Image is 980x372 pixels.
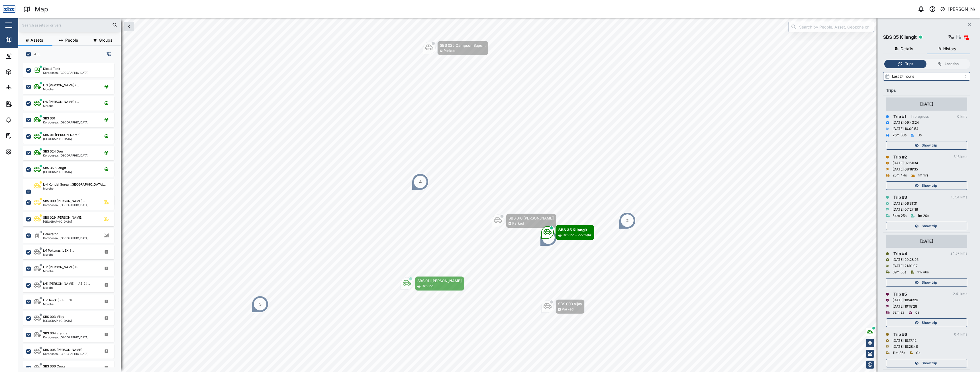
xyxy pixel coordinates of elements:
[954,332,967,337] div: 0.4 kms
[893,310,904,315] div: 32m 2s
[920,101,933,107] div: [DATE]
[43,116,55,121] div: SBS 001
[922,319,937,327] span: Show trip
[893,291,907,297] div: Trip # 5
[948,6,975,13] div: [PERSON_NAME]
[558,227,591,233] div: SBS 35 Kilangit
[3,3,15,15] img: Main Logo
[626,217,629,224] div: 2
[893,207,918,212] div: [DATE] 07:27:16
[43,121,89,124] div: Korobosea, [GEOGRAPHIC_DATA]
[23,61,121,367] div: grid
[65,38,78,42] span: People
[893,298,918,303] div: [DATE] 18:46:26
[43,88,79,91] div: Morobe
[15,53,40,59] div: Dashboard
[893,201,917,206] div: [DATE] 06:31:31
[43,220,82,223] div: [GEOGRAPHIC_DATA]
[43,270,81,273] div: Morobe
[893,113,906,120] div: Trip # 1
[541,225,594,240] div: Map marker
[893,344,918,349] div: [DATE] 18:28:48
[917,270,929,275] div: 1m 46s
[43,99,79,104] div: L-6 [PERSON_NAME] (...
[43,166,66,170] div: SBS 35 Kilangit
[43,336,89,339] div: Korobosea, [GEOGRAPHIC_DATA]
[619,212,636,229] div: Map marker
[911,114,929,119] div: In progress
[922,279,937,286] span: Show trip
[893,167,918,172] div: [DATE] 08:18:35
[922,359,937,367] span: Show trip
[43,237,89,239] div: Korobosea, [GEOGRAPHIC_DATA]
[886,87,967,93] div: Trips
[905,61,913,67] div: Trips
[15,37,28,43] div: Map
[893,263,918,269] div: [DATE] 21:10:07
[893,331,907,338] div: Trip # 6
[43,66,60,71] div: Diesel Tank
[922,141,937,149] span: Show trip
[252,296,269,313] div: Map marker
[886,318,967,327] button: Show trip
[563,233,591,238] div: Driving - 22km/hr
[918,133,922,138] div: 0s
[918,213,929,219] div: 1m 20s
[789,22,874,32] input: Search by People, Asset, Geozone or Place
[886,278,967,287] button: Show trip
[893,154,907,160] div: Trip # 2
[43,265,81,270] div: L-2 [PERSON_NAME] (F...
[915,310,919,315] div: 0s
[417,278,462,284] div: SBS 011 [PERSON_NAME]
[916,350,920,356] div: 0s
[954,154,967,160] div: 3.16 kms
[509,215,554,221] div: SBS 010 [PERSON_NAME]
[423,41,488,55] div: Map marker
[886,359,967,367] button: Show trip
[43,298,72,303] div: L-7 Truck (LCE 551)
[43,149,63,154] div: SBS 024 Don
[43,364,66,369] div: SBS 006 Crocs
[893,160,918,166] div: [DATE] 07:51:34
[259,301,262,307] div: 3
[444,48,455,54] div: Parked
[43,303,72,306] div: Morobe
[945,61,959,67] div: Location
[43,314,64,319] div: SBS 003 Vijay
[562,307,573,312] div: Parked
[883,34,917,41] div: SBS 35 Kilangit
[43,154,89,157] div: Korobosea, [GEOGRAPHIC_DATA]
[43,187,106,190] div: Morobe
[422,284,433,289] div: Driving
[893,304,917,309] div: [DATE] 19:18:28
[893,338,916,343] div: [DATE] 18:17:12
[15,149,35,155] div: Settings
[401,276,464,291] div: Map marker
[43,232,58,237] div: Generator
[940,5,975,13] button: [PERSON_NAME]
[15,69,32,75] div: Assets
[893,120,919,125] div: [DATE] 09:43:24
[43,281,90,286] div: L-5 [PERSON_NAME] - IAE 24...
[43,104,79,107] div: Morobe
[492,214,556,228] div: Map marker
[893,133,906,138] div: 26m 30s
[922,222,937,230] span: Show trip
[15,85,28,91] div: Sites
[893,126,918,132] div: [DATE] 10:09:54
[922,182,937,190] span: Show trip
[43,248,74,253] div: L-1 Pokanas (LBX 8...
[43,204,89,206] div: Korobosea, [GEOGRAPHIC_DATA]
[43,137,81,140] div: [GEOGRAPHIC_DATA]
[540,229,557,246] div: Map marker
[893,270,906,275] div: 39m 55s
[950,251,967,256] div: 24.57 kms
[43,253,74,256] div: Morobe
[43,319,72,322] div: [GEOGRAPHIC_DATA]
[43,331,67,336] div: SBS 004 Eranga
[883,72,970,81] input: Select range
[558,301,582,307] div: SBS 003 Vijay
[943,47,956,51] span: History
[951,195,967,200] div: 15.54 kms
[893,350,905,356] div: 11m 36s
